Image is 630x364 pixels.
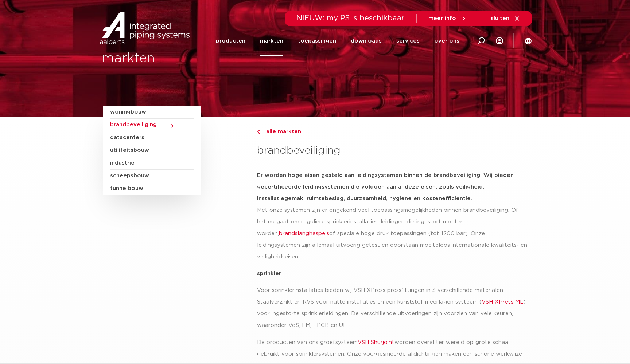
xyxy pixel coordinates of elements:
[260,26,283,56] a: markten
[110,157,194,170] a: industrie
[257,205,527,263] p: Met onze systemen zijn er ongekend veel toepassingsmogelijkheden binnen brandbeveiliging. Of het ...
[482,299,524,305] a: VSH XPress ML
[257,143,527,158] h3: brandbeveiliging
[351,26,382,56] a: downloads
[110,170,194,182] a: scheepsbouw
[110,182,194,195] a: tunnelbouw
[102,50,311,67] h2: markten
[110,106,194,119] a: woningbouw
[110,131,194,144] a: datacenters
[434,26,459,56] a: over ons
[257,285,527,331] p: Voor sprinklerinstallaties bieden wij VSH XPress pressfittingen in 3 verschillende materialen. St...
[257,127,527,136] a: alle markten
[491,16,509,21] span: sluiten
[496,26,503,56] div: my IPS
[257,170,527,205] h5: Er worden hoge eisen gesteld aan leidingsystemen binnen de brandbeveiliging. Wij bieden gecertifi...
[296,15,405,22] span: NIEUW: myIPS is beschikbaar
[396,26,420,56] a: services
[428,15,467,22] a: meer info
[279,231,329,236] a: brandslanghaspels
[298,26,336,56] a: toepassingen
[216,26,459,56] nav: Menu
[428,16,456,21] span: meer info
[358,340,394,345] a: VSH Shurjoint
[262,129,301,134] span: alle markten
[110,144,194,157] a: utiliteitsbouw
[110,119,194,131] a: brandbeveiliging
[216,26,245,56] a: producten
[491,15,520,22] a: sluiten
[257,130,260,134] img: chevron-right.svg
[257,271,281,276] strong: sprinkler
